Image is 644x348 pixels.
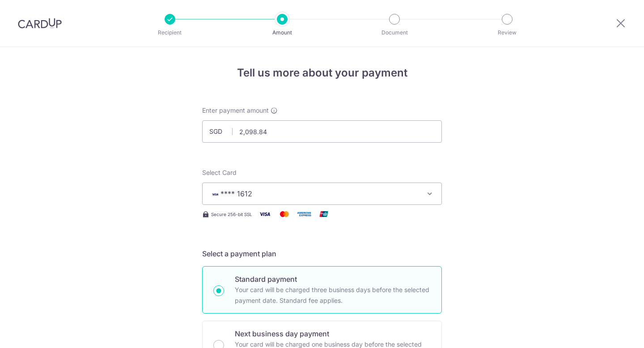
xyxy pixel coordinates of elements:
[202,248,442,259] h5: Select a payment plan
[235,328,431,339] p: Next business day payment
[209,127,233,136] span: SGD
[202,169,237,176] span: translation missing: en.payables.payment_networks.credit_card.summary.labels.select_card
[18,18,62,29] img: CardUp
[211,211,252,218] span: Secure 256-bit SSL
[202,106,269,115] span: Enter payment amount
[235,274,431,284] p: Standard payment
[249,28,315,37] p: Amount
[137,28,203,37] p: Recipient
[202,120,442,143] input: 0.00
[202,65,442,81] h4: Tell us more about your payment
[315,208,333,220] img: Union Pay
[586,321,635,344] iframe: Opens a widget where you can find more information
[295,208,313,220] img: American Express
[235,284,431,306] p: Your card will be charged three business days before the selected payment date. Standard fee appl...
[361,28,428,37] p: Document
[474,28,540,37] p: Review
[210,191,220,197] img: VISA
[275,208,293,220] img: Mastercard
[256,208,274,220] img: Visa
